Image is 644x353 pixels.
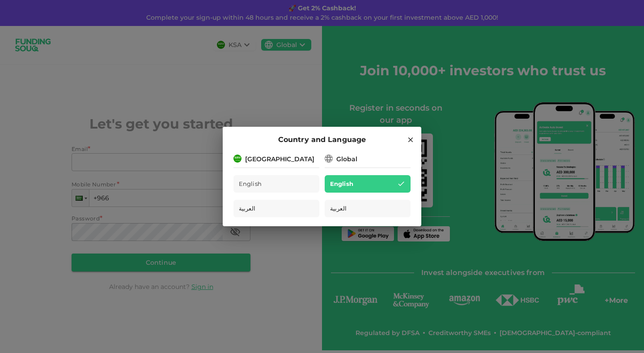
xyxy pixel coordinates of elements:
span: Country and Language [278,134,366,146]
span: العربية [239,203,255,214]
span: العربية [330,203,347,214]
div: Global [336,155,357,164]
span: English [239,179,262,189]
span: English [330,179,353,189]
div: [GEOGRAPHIC_DATA] [245,155,314,164]
img: flag-sa.b9a346574cdc8950dd34b50780441f57.svg [233,155,241,163]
